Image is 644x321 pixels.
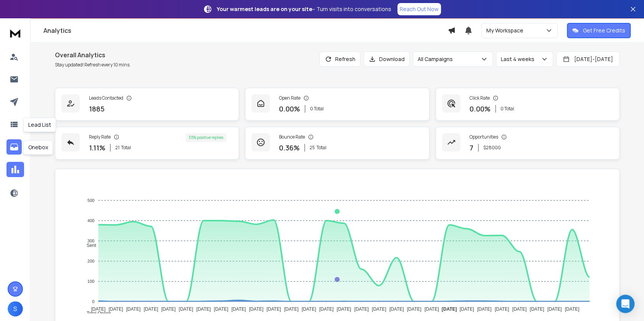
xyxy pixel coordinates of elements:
[91,306,106,312] tspan: [DATE]
[186,133,226,142] div: 33 % positive replies
[81,243,96,248] span: Sent
[335,55,355,63] p: Refresh
[436,127,620,160] a: Opportunities7$28000
[214,306,229,312] tspan: [DATE]
[144,306,158,312] tspan: [DATE]
[87,198,94,203] tspan: 500
[8,301,23,316] button: S
[442,306,457,312] tspan: [DATE]
[217,5,312,13] strong: Your warmest leads are on your site
[583,27,625,34] p: Get Free Credits
[354,306,369,312] tspan: [DATE]
[319,306,334,312] tspan: [DATE]
[389,306,404,312] tspan: [DATE]
[266,306,281,312] tspan: [DATE]
[470,95,490,101] p: Click Rate
[470,134,498,140] p: Opportunities
[407,306,421,312] tspan: [DATE]
[302,306,316,312] tspan: [DATE]
[55,62,131,68] p: Stay updated! Refresh every 10 mins.
[363,52,410,67] button: Download
[310,145,315,151] span: 25
[477,306,492,312] tspan: [DATE]
[8,26,23,40] img: logo
[89,142,105,153] p: 1.11 %
[500,106,514,112] p: 0 Total
[109,306,123,312] tspan: [DATE]
[418,55,456,63] p: All Campaigns
[565,306,579,312] tspan: [DATE]
[567,23,631,38] button: Get Free Credits
[495,306,509,312] tspan: [DATE]
[55,50,131,60] h1: Overall Analytics
[161,306,176,312] tspan: [DATE]
[530,306,544,312] tspan: [DATE]
[245,88,429,121] a: Open Rate0.00%0 Total
[337,306,351,312] tspan: [DATE]
[486,27,526,34] p: My Workspace
[197,306,211,312] tspan: [DATE]
[501,55,537,63] p: Last 4 weeks
[232,306,246,312] tspan: [DATE]
[121,145,131,151] span: Total
[372,306,386,312] tspan: [DATE]
[279,142,300,153] p: 0.36 %
[179,306,194,312] tspan: [DATE]
[23,140,53,155] div: Onebox
[126,306,141,312] tspan: [DATE]
[217,5,391,13] p: – Turn visits into conversations
[81,311,111,316] span: Total Opens
[92,299,95,304] tspan: 0
[316,145,326,151] span: Total
[279,103,300,114] p: 0.00 %
[44,26,448,35] h1: Analytics
[249,306,263,312] tspan: [DATE]
[616,295,634,313] div: Open Intercom Messenger
[436,88,620,121] a: Click Rate0.00%0 Total
[115,145,119,151] span: 21
[279,95,300,101] p: Open Rate
[320,52,360,67] button: Refresh
[87,218,94,223] tspan: 400
[460,306,474,312] tspan: [DATE]
[556,52,620,67] button: [DATE]-[DATE]
[470,142,473,153] p: 7
[55,88,239,121] a: Leads Contacted1885
[424,306,439,312] tspan: [DATE]
[89,134,111,140] p: Reply Rate
[400,5,439,13] p: Reach Out Now
[89,103,105,114] p: 1885
[284,306,299,312] tspan: [DATE]
[55,127,239,160] a: Reply Rate1.11%21Total33% positive replies
[87,279,94,284] tspan: 100
[23,118,56,132] div: Lead List
[87,239,94,243] tspan: 300
[87,259,94,263] tspan: 200
[379,55,405,63] p: Download
[279,134,305,140] p: Bounce Rate
[512,306,527,312] tspan: [DATE]
[310,106,324,112] p: 0 Total
[245,127,429,160] a: Bounce Rate0.36%25Total
[470,103,491,114] p: 0.00 %
[397,3,441,15] a: Reach Out Now
[547,306,562,312] tspan: [DATE]
[483,145,501,151] p: $ 28000
[89,95,123,101] p: Leads Contacted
